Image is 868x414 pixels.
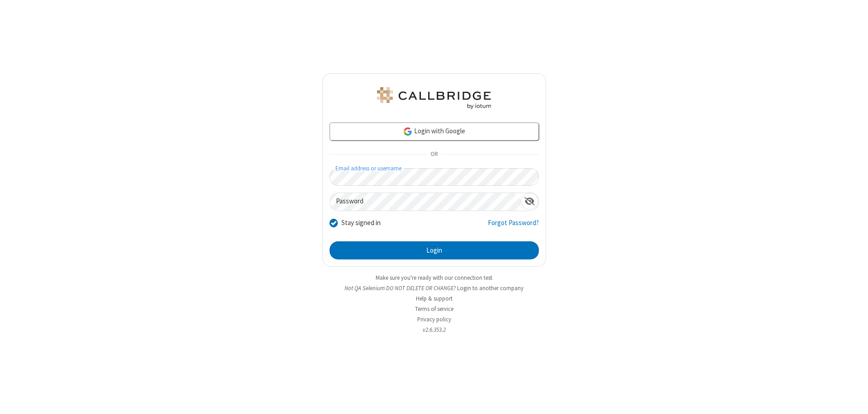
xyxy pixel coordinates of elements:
input: Password [330,193,521,211]
iframe: Chat [845,390,861,408]
a: Terms of service [415,305,453,313]
a: Privacy policy [417,315,451,323]
img: google-icon.png [403,127,413,136]
a: Forgot Password? [488,218,539,235]
input: Email address or username [330,168,539,186]
img: QA Selenium DO NOT DELETE OR CHANGE [375,87,493,109]
a: Help & support [416,295,453,302]
li: v2.6.353.2 [322,325,546,334]
li: Not QA Selenium DO NOT DELETE OR CHANGE? [322,284,546,292]
button: Login [330,241,539,259]
span: OR [427,148,441,161]
button: Login to another company [457,284,524,292]
label: Stay signed in [341,218,381,228]
a: Login with Google [330,122,539,141]
div: Show password [521,193,538,210]
a: Make sure you're ready with our connection test [376,274,492,282]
